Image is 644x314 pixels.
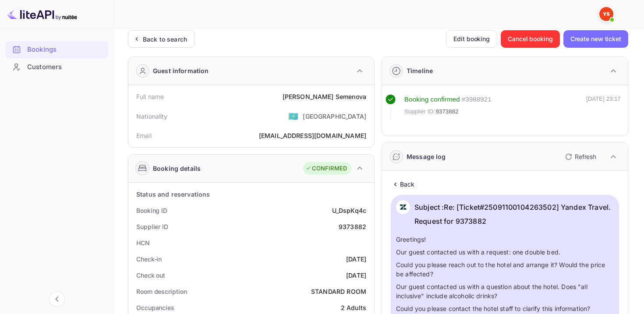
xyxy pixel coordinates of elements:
div: Email [136,131,152,140]
div: [PERSON_NAME] Semenova [283,92,366,101]
img: LiteAPI logo [7,7,77,21]
div: STANDARD ROOM [311,287,366,296]
button: Refresh [560,150,600,164]
div: [DATE] [346,254,366,264]
div: Status and reservations [136,190,210,199]
div: Booking ID [136,206,167,215]
span: United States [288,108,298,124]
img: Yandex Support [599,7,613,21]
div: 2 Adults [341,303,366,312]
button: Cancel booking [501,30,560,48]
img: AwvSTEc2VUhQAAAAAElFTkSuQmCC [396,200,410,214]
div: U_DspKq4c [332,206,366,215]
div: Occupancies [136,303,174,312]
div: Back to search [143,35,187,44]
div: Supplier ID [136,222,168,231]
div: Bookings [5,41,108,58]
div: # 3988921 [462,95,492,105]
div: Customers [5,59,108,76]
div: Booking confirmed [404,95,460,105]
div: Nationality [136,112,168,121]
div: CONFIRMED [305,164,347,173]
div: Check-in [136,254,162,264]
div: [GEOGRAPHIC_DATA] [303,112,366,121]
p: Our guest contacted us with a question about the hotel. Does "all inclusive" include alcoholic dr... [396,282,614,300]
div: Check out [136,271,165,280]
div: Full name [136,92,164,101]
div: HCN [136,238,150,247]
div: Customers [27,62,104,72]
p: Greetings! [396,235,614,244]
div: Room description [136,287,187,296]
div: [DATE] [346,271,366,280]
div: Message log [407,152,446,161]
div: Guest information [153,66,209,75]
a: Customers [5,59,108,75]
div: 9373882 [339,222,366,231]
button: Create new ticket [563,30,628,48]
p: Could you please reach out to the hotel and arrange it? Would the price be affected? [396,260,614,279]
p: Back [400,180,415,189]
div: Booking details [153,164,201,173]
span: Supplier ID: [404,107,435,116]
p: Subject : Re: [Ticket#25091100104263502] Yandex Travel. Request for 9373882 [414,200,614,228]
button: Collapse navigation [49,291,65,307]
div: [EMAIL_ADDRESS][DOMAIN_NAME] [259,131,366,140]
p: Refresh [575,152,596,161]
button: Edit booking [446,30,497,48]
div: [DATE] 23:17 [586,95,621,120]
span: 9373882 [436,107,459,116]
p: Could you please contact the hotel staff to clarify this information? [396,304,614,313]
a: Bookings [5,41,108,57]
p: Our guest contacted us with a request: one double bed. [396,247,614,257]
div: Bookings [27,45,104,55]
div: Timeline [407,66,433,75]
